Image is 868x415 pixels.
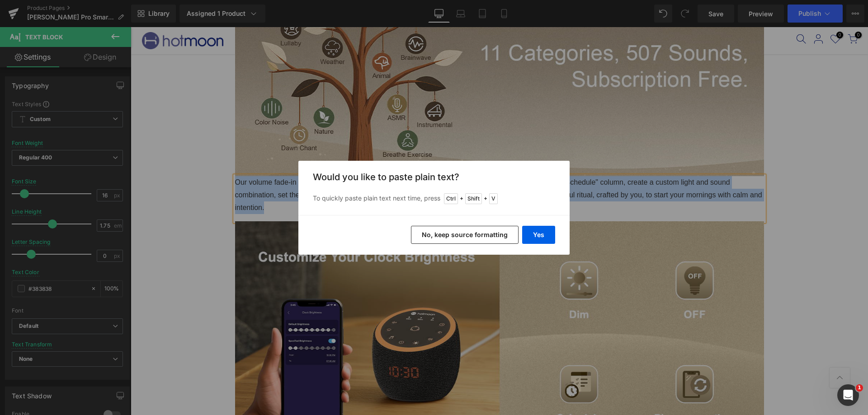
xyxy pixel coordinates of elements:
[465,193,482,204] span: Shift
[313,193,555,204] p: To quickly paste plain text next time, press
[522,226,555,244] button: Yes
[313,172,555,182] h3: Would you like to paste plain text?
[444,193,458,204] span: Ctrl
[460,194,463,203] span: +
[856,384,863,392] span: 1
[489,193,498,204] span: V
[484,194,487,203] span: +
[837,384,859,406] iframe: Intercom live chat
[104,149,633,187] p: Our volume fade-in mode starts with a soft sound, gradually increasing to ease you into the day. ...
[411,226,519,244] button: No, keep source formatting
